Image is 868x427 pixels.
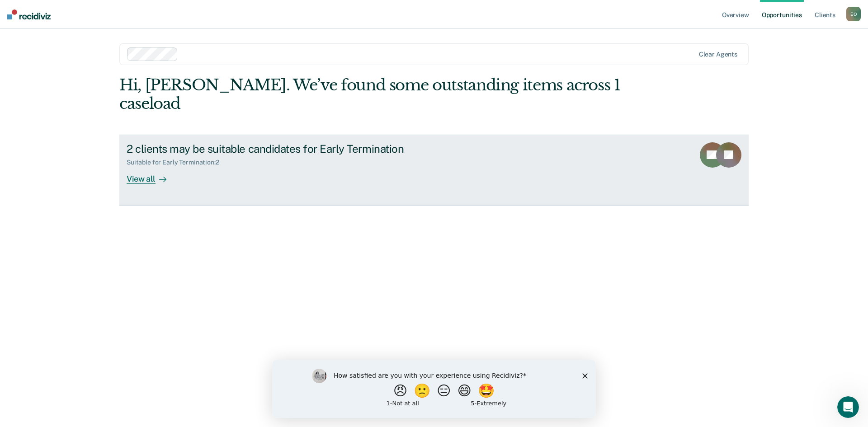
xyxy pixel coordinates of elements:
[699,51,737,58] div: Clear agents
[272,360,596,418] iframe: Survey by Kim from Recidiviz
[127,159,226,166] div: Suitable for Early Termination : 2
[846,7,861,21] button: EO
[127,142,444,155] div: 2 clients may be suitable candidates for Early Termination
[837,396,859,418] iframe: Intercom live chat
[119,76,623,113] div: Hi, [PERSON_NAME]. We’ve found some outstanding items across 1 caseload
[119,135,749,206] a: 2 clients may be suitable candidates for Early TerminationSuitable for Early Termination:2View all
[7,9,51,19] img: Recidiviz
[127,166,177,184] div: View all
[846,7,861,21] div: E O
